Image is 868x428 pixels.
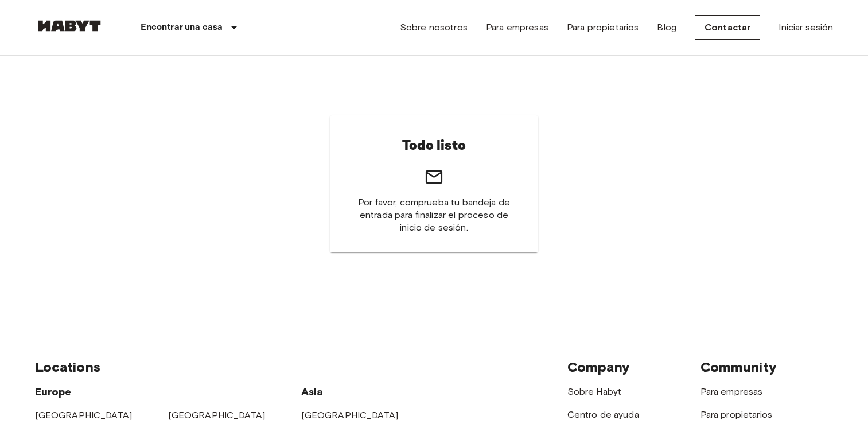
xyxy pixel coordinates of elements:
a: Para empresas [700,386,763,397]
span: Europe [35,386,72,398]
a: Para propietarios [700,409,773,420]
span: Locations [35,359,100,375]
a: [GEOGRAPHIC_DATA] [35,410,133,421]
span: Community [700,359,777,375]
a: Para empresas [486,21,548,34]
span: Por favor, comprueba tu bandeja de entrada para finalizar el proceso de inicio de sesión. [357,196,511,234]
span: Company [567,359,630,375]
img: Habyt [35,20,104,32]
a: Para propietarios [567,21,639,34]
a: Blog [657,21,676,34]
span: Asia [301,386,324,398]
a: [GEOGRAPHIC_DATA] [301,410,399,421]
a: Sobre nosotros [400,21,468,34]
a: Centro de ayuda [567,409,639,420]
h6: Todo listo [402,134,466,158]
p: Encontrar una casa [141,21,223,34]
a: Contactar [695,15,760,40]
a: Iniciar sesión [779,21,833,34]
a: [GEOGRAPHIC_DATA] [168,410,266,421]
a: Sobre Habyt [567,386,622,397]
